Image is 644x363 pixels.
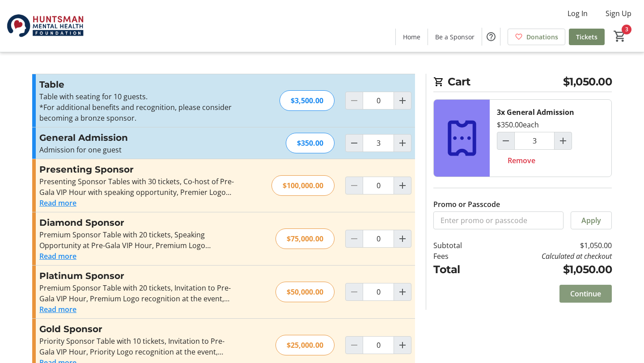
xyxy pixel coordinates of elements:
[363,336,394,354] input: Gold Sponsor Quantity
[39,78,235,91] h3: Table
[570,288,601,299] span: Continue
[569,29,605,45] a: Tickets
[39,251,76,262] button: Read more
[394,337,411,354] button: Increment by one
[286,133,335,153] div: $350.00
[346,135,363,152] button: Decrement by one
[497,152,546,169] button: Remove
[508,29,565,45] a: Donations
[39,322,235,336] h3: Gold Sponsor
[485,240,612,251] td: $1,050.00
[526,32,558,42] span: Donations
[280,90,335,111] div: $3,500.00
[363,134,394,152] input: General Admission Quantity
[433,251,485,262] td: Fees
[39,176,235,198] div: Presenting Sponsor Tables with 30 tickets, Co-host of Pre-Gala VIP Hour with speaking opportunity...
[576,32,597,42] span: Tickets
[433,262,485,278] td: Total
[435,32,475,42] span: Be a Sponsor
[559,285,612,303] button: Continue
[508,155,535,166] span: Remove
[39,131,235,144] h3: General Admission
[363,177,394,194] input: Presenting Sponsor Quantity
[39,269,235,283] h3: Platinum Sponsor
[433,240,485,251] td: Subtotal
[482,28,500,46] button: Help
[39,91,235,102] p: Table with seating for 10 guests.
[39,304,76,315] button: Read more
[497,107,574,118] div: 3x General Admission
[497,119,539,130] div: $350.00 each
[560,6,595,21] button: Log In
[39,229,235,251] div: Premium Sponsor Table with 20 tickets, Speaking Opportunity at Pre-Gala VIP Hour, Premium Logo re...
[563,74,612,90] span: $1,050.00
[428,29,482,45] a: Be a Sponsor
[396,29,428,45] a: Home
[598,6,639,21] button: Sign Up
[394,177,411,194] button: Increment by one
[571,211,612,229] button: Apply
[606,8,631,19] span: Sign Up
[271,175,335,196] div: $100,000.00
[363,230,394,248] input: Diamond Sponsor Quantity
[497,132,514,149] button: Decrement by one
[39,216,235,229] h3: Diamond Sponsor
[568,8,588,19] span: Log In
[39,283,235,304] div: Premium Sponsor Table with 20 tickets, Invitation to Pre-Gala VIP Hour, Premium Logo recognition ...
[275,335,335,355] div: $25,000.00
[363,283,394,301] input: Platinum Sponsor Quantity
[394,283,411,300] button: Increment by one
[433,199,500,210] label: Promo or Passcode
[394,92,411,109] button: Increment by one
[39,102,235,123] p: *For additional benefits and recognition, please consider becoming a bronze sponsor.
[555,132,572,149] button: Increment by one
[275,228,335,249] div: $75,000.00
[5,4,85,48] img: Huntsman Mental Health Foundation's Logo
[433,74,612,92] h2: Cart
[275,282,335,302] div: $50,000.00
[485,251,612,262] td: Calculated at checkout
[39,336,235,357] div: Priority Sponsor Table with 10 tickets, Invitation to Pre-Gala VIP Hour, Priority Logo recognitio...
[39,163,235,176] h3: Presenting Sponsor
[394,230,411,247] button: Increment by one
[39,144,235,155] p: Admission for one guest
[433,211,563,229] input: Enter promo or passcode
[363,92,394,110] input: Table Quantity
[581,215,601,226] span: Apply
[394,135,411,152] button: Increment by one
[612,28,628,44] button: Cart
[39,198,76,208] button: Read more
[485,262,612,278] td: $1,050.00
[514,132,555,150] input: General Admission Quantity
[403,32,420,42] span: Home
